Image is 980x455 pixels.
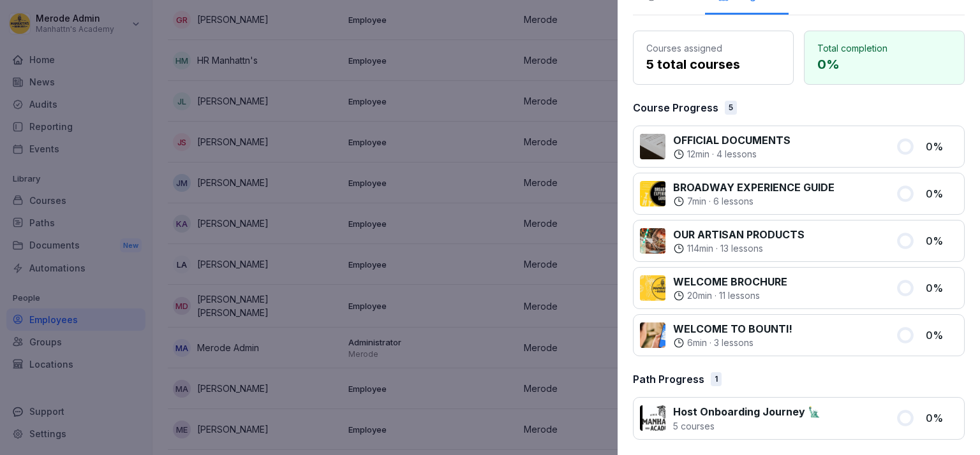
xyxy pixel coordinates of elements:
p: 0 % [817,55,951,74]
p: Path Progress [633,372,704,387]
p: 3 lessons [714,336,754,349]
p: Course Progress [633,100,718,115]
p: 5 total courses [646,55,780,74]
p: 6 lessons [713,195,754,208]
div: · [673,336,792,349]
p: 0 % [926,280,958,296]
p: OUR ARTISAN PRODUCTS [673,227,805,242]
p: 6 min [687,336,707,349]
p: 11 lessons [719,289,760,302]
div: 5 [725,101,737,115]
p: 0 % [926,410,958,426]
div: · [673,195,835,208]
p: Total completion [817,41,951,55]
p: 12 min [687,148,709,161]
div: · [673,148,791,161]
p: Courses assigned [646,41,780,55]
p: WELCOME TO BOUNTI! [673,321,792,336]
div: · [673,242,805,255]
p: 13 lessons [720,242,763,255]
p: BROADWAY EXPERIENCE GUIDE [673,180,835,195]
p: 0 % [926,139,958,154]
div: · [673,289,787,302]
p: WELCOME BROCHURE [673,274,787,289]
p: Host Onboarding Journey 🗽 [673,404,820,419]
p: 5 courses [673,419,820,433]
p: 20 min [687,289,712,302]
p: 0 % [926,186,958,201]
p: 114 min [687,242,713,255]
p: 4 lessons [716,148,757,161]
p: 7 min [687,195,706,208]
p: OFFICIAL DOCUMENTS [673,133,791,148]
p: 0 % [926,233,958,249]
p: 0 % [926,328,958,343]
div: 1 [711,372,722,386]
